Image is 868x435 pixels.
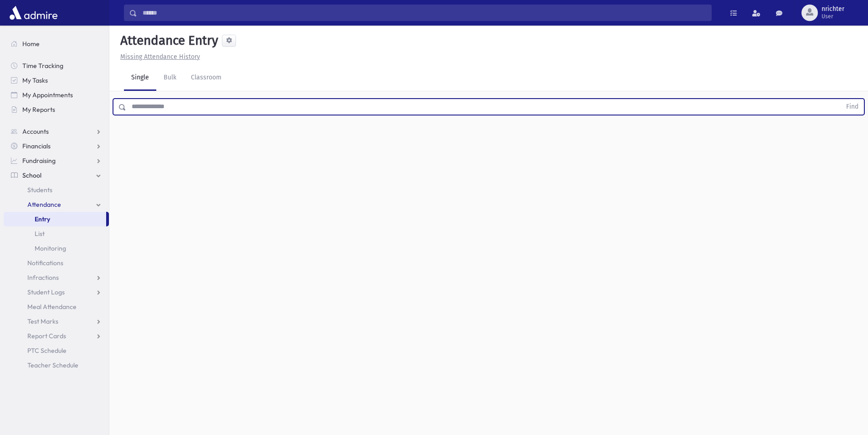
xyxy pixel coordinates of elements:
[4,168,109,183] a: School
[4,73,109,88] a: My Tasks
[822,13,844,20] span: User
[22,171,41,179] span: School
[4,197,109,212] a: Attendance
[27,273,59,282] span: Infractions
[7,4,60,22] img: AdmirePro
[822,5,844,13] span: nrichter
[27,186,52,194] span: Students
[4,329,109,343] a: Report Cards
[184,65,229,91] a: Classroom
[117,53,200,61] a: Missing Attendance History
[4,153,109,168] a: Fundraising
[117,33,218,48] h5: Attendance Entry
[4,343,109,358] a: PTC Schedule
[22,76,48,84] span: My Tasks
[4,241,109,256] a: Monitoring
[4,124,109,139] a: Accounts
[4,358,109,372] a: Teacher Schedule
[27,361,78,369] span: Teacher Schedule
[4,226,109,241] a: List
[27,317,58,325] span: Test Marks
[27,200,61,209] span: Attendance
[156,65,184,91] a: Bulk
[4,256,109,270] a: Notifications
[22,91,73,99] span: My Appointments
[22,157,56,165] span: Fundraising
[22,40,40,48] span: Home
[4,37,109,51] a: Home
[27,332,66,340] span: Report Cards
[4,58,109,73] a: Time Tracking
[27,259,63,267] span: Notifications
[137,5,711,21] input: Search
[4,102,109,117] a: My Reports
[4,285,109,299] a: Student Logs
[27,288,65,296] span: Student Logs
[22,105,55,114] span: My Reports
[4,212,106,226] a: Entry
[35,215,50,223] span: Entry
[4,270,109,285] a: Infractions
[27,346,67,355] span: PTC Schedule
[4,139,109,153] a: Financials
[4,88,109,102] a: My Appointments
[124,65,156,91] a: Single
[120,53,200,61] u: Missing Attendance History
[4,299,109,314] a: Meal Attendance
[841,99,864,115] button: Find
[35,244,66,252] span: Monitoring
[4,183,109,197] a: Students
[27,303,77,311] span: Meal Attendance
[4,314,109,329] a: Test Marks
[22,62,63,70] span: Time Tracking
[22,142,51,150] span: Financials
[22,127,49,136] span: Accounts
[35,230,45,238] span: List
